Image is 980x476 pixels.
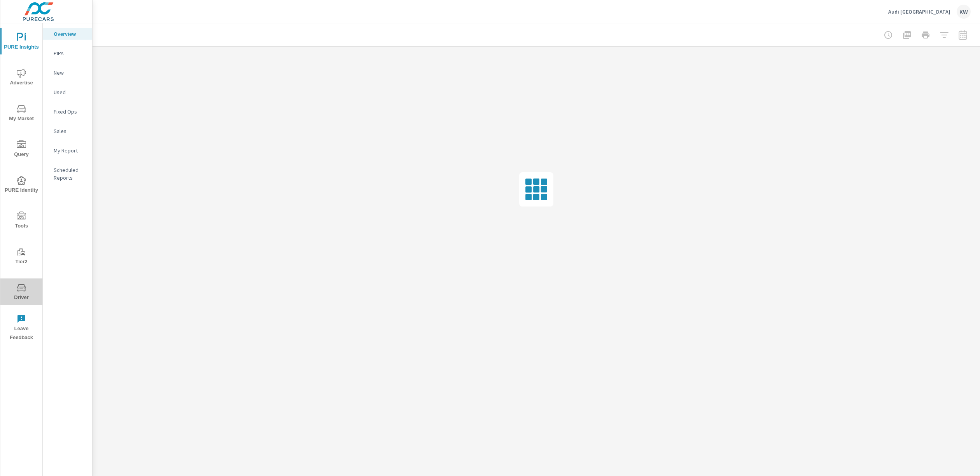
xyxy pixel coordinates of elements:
span: PURE Insights [3,33,40,52]
span: My Market [3,104,40,123]
div: KW [957,5,971,19]
p: Audi [GEOGRAPHIC_DATA] [888,8,950,15]
p: Overview [54,30,86,38]
div: Used [43,86,92,98]
p: Scheduled Reports [54,166,86,182]
span: Advertise [3,68,40,87]
p: Used [54,88,86,96]
div: Scheduled Reports [43,164,92,184]
span: Tier2 [3,247,40,266]
div: Overview [43,28,92,40]
span: Query [3,140,40,159]
span: PURE Identity [3,176,40,195]
p: Sales [54,127,86,135]
span: Driver [3,283,40,302]
p: Fixed Ops [54,108,86,115]
div: nav menu [0,23,42,345]
div: Sales [43,125,92,137]
span: Leave Feedback [3,314,40,342]
p: New [54,69,86,77]
p: PIPA [54,49,86,57]
p: My Report [54,147,86,154]
div: Fixed Ops [43,106,92,117]
div: New [43,67,92,79]
span: Tools [3,212,40,231]
div: My Report [43,145,92,156]
div: PIPA [43,47,92,59]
